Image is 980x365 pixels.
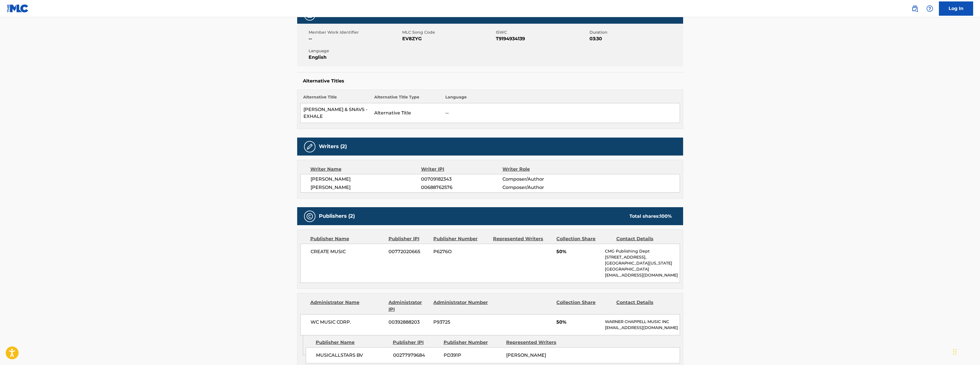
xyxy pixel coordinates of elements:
[506,352,546,358] span: [PERSON_NAME]
[310,299,384,313] div: Administrator Name
[616,235,672,242] div: Contact Details
[605,319,679,325] p: WARNER CHAPPELL MUSIC INC
[309,29,401,35] span: Member Work Identifier
[421,184,502,191] span: 00688762576
[319,213,355,219] h5: Publishers (2)
[502,166,576,173] div: Writer Role
[389,319,429,326] span: 00392888203
[953,343,957,360] div: Drag
[444,339,502,346] div: Publisher Number
[7,4,29,13] img: MLC Logo
[389,235,429,242] div: Publisher IPI
[911,5,918,12] img: search
[502,184,576,191] span: Composer/Author
[303,78,677,84] h5: Alternative Titles
[605,260,679,266] p: [GEOGRAPHIC_DATA][US_STATE]
[402,35,494,42] span: EV8ZYG
[310,166,421,173] div: Writer Name
[421,176,502,183] span: 00709182343
[616,299,672,313] div: Contact Details
[939,1,973,16] a: Log In
[389,299,429,313] div: Administrator IPI
[909,3,921,14] a: Public Search
[433,319,489,326] span: P93725
[319,143,347,150] h5: Writers (2)
[502,176,576,183] span: Composer/Author
[421,166,502,173] div: Writer IPI
[433,235,489,242] div: Publisher Number
[309,48,401,54] span: Language
[493,235,552,242] div: Represented Writers
[393,339,439,346] div: Publisher IPI
[629,213,672,220] div: Total shares:
[556,299,612,313] div: Collection Share
[442,103,680,123] td: --
[605,248,679,254] p: CMG Publishing Dept
[300,94,371,103] th: Alternative Title
[926,5,933,12] img: help
[309,35,401,42] span: --
[311,184,421,191] span: [PERSON_NAME]
[444,352,502,359] span: PD391P
[316,339,389,346] div: Publisher Name
[393,352,439,359] span: 00277979684
[311,248,385,255] span: CREATE MUSIC
[433,248,489,255] span: P6276O
[389,248,429,255] span: 00772020665
[556,319,601,326] span: 50%
[306,143,313,150] img: Writers
[605,325,679,331] p: [EMAIL_ADDRESS][DOMAIN_NAME]
[605,254,679,260] p: [STREET_ADDRESS],
[371,94,442,103] th: Alternative Title Type
[589,35,682,42] span: 03:30
[589,29,682,35] span: Duration
[496,29,588,35] span: ISWC
[951,338,980,365] iframe: Chat Widget
[556,235,612,242] div: Collection Share
[371,103,442,123] td: Alternative Title
[306,213,313,220] img: Publishers
[433,299,489,313] div: Administrator Number
[300,103,371,123] td: [PERSON_NAME] & SNAVS - EXHALE
[309,54,401,61] span: English
[496,35,588,42] span: T9194934139
[311,319,385,326] span: WC MUSIC CORP.
[506,339,564,346] div: Represented Writers
[310,235,384,242] div: Publisher Name
[556,248,601,255] span: 50%
[402,29,494,35] span: MLC Song Code
[660,213,672,219] span: 100 %
[605,272,679,278] p: [EMAIL_ADDRESS][DOMAIN_NAME]
[924,3,935,14] div: Help
[311,176,421,183] span: [PERSON_NAME]
[605,266,679,272] p: [GEOGRAPHIC_DATA]
[442,94,680,103] th: Language
[316,352,389,359] span: MUSICALLSTARS BV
